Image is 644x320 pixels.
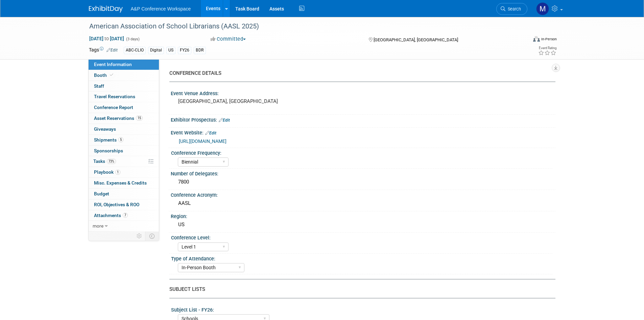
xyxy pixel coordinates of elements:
a: Tasks73% [89,156,159,167]
a: Edit [106,48,118,52]
td: Personalize Event Tab Strip [134,232,145,240]
img: Format-Inperson.png [533,36,540,42]
span: 1 [115,170,120,175]
div: Conference Level: [171,233,552,241]
a: Attachments7 [89,210,159,221]
img: Mark Strong [536,2,549,15]
span: 15 [136,115,143,121]
a: Sponsorships [89,146,159,156]
div: Region: [171,211,555,220]
img: ExhibitDay [89,6,123,13]
div: FY26 [178,47,191,54]
span: Misc. Expenses & Credits [94,180,147,186]
span: Giveaways [94,126,116,132]
div: Number of Delegates: [171,169,555,177]
span: 5 [118,137,123,142]
span: [GEOGRAPHIC_DATA], [GEOGRAPHIC_DATA] [374,37,458,42]
a: [URL][DOMAIN_NAME] [179,138,226,144]
div: 7800 [176,177,550,187]
span: Shipments [94,137,123,143]
a: Asset Reservations15 [89,113,159,124]
a: ROI, Objectives & ROO [89,199,159,210]
a: Travel Reservations [89,91,159,102]
i: Booth reservation complete [110,73,113,77]
a: more [89,221,159,231]
span: ROI, Objectives & ROO [94,202,139,207]
span: [DATE] [DATE] [89,36,124,42]
a: Budget [89,189,159,199]
pre: [GEOGRAPHIC_DATA], [GEOGRAPHIC_DATA] [178,98,324,104]
span: Search [505,6,521,12]
div: Event Venue Address: [171,88,555,97]
span: (3 days) [125,37,140,41]
span: A&P Conference Workspace [131,6,191,12]
span: Booth [94,72,115,78]
div: SUBJECT LISTS [169,286,550,293]
a: Playbook1 [89,167,159,177]
div: American Association of School Librarians (AASL 2025) [87,20,517,33]
div: US [166,47,175,54]
div: BDR [194,47,206,54]
span: Budget [94,191,109,196]
button: Committed [208,36,248,43]
div: Digital [148,47,164,54]
div: Type of Attendance: [171,254,552,262]
a: Search [496,3,527,15]
a: Conference Report [89,102,159,113]
div: Event Website: [171,128,555,136]
div: Subject List - FY26: [171,305,552,313]
div: Event Format [487,35,557,45]
span: Conference Report [94,105,133,110]
td: Toggle Event Tabs [145,232,159,240]
div: Exhibitor Prospectus: [171,115,555,124]
span: Sponsorships [94,148,123,153]
div: Event Rating [538,46,556,50]
a: Edit [205,131,216,135]
div: Conference Acronym: [171,190,555,198]
a: Edit [219,118,230,123]
span: Tasks [93,158,116,164]
a: Giveaways [89,124,159,134]
a: Staff [89,81,159,91]
a: Booth [89,70,159,81]
div: US [176,219,550,230]
span: Asset Reservations [94,115,143,121]
span: to [103,36,110,41]
span: Playbook [94,169,120,175]
span: more [93,223,103,229]
span: 73% [107,159,116,164]
td: Tags [89,46,118,54]
div: Conference Frequency: [171,148,552,156]
div: AASL [176,198,550,209]
div: ABC-CLIO [124,47,146,54]
span: Staff [94,83,104,89]
span: 7 [123,213,128,218]
div: CONFERENCE DETAILS [169,70,550,77]
span: Event Information [94,62,132,67]
a: Event Information [89,59,159,70]
a: Shipments5 [89,135,159,145]
span: Travel Reservations [94,94,135,99]
a: Misc. Expenses & Credits [89,178,159,188]
span: Attachments [94,213,128,218]
div: In-Person [541,37,557,42]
